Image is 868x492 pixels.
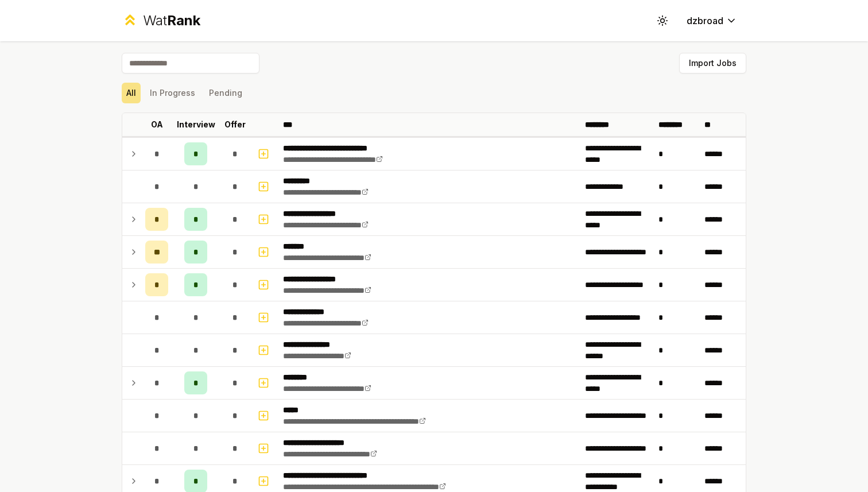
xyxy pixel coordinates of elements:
button: Import Jobs [679,53,746,73]
button: dzbroad [677,10,746,31]
p: Interview [177,119,215,130]
span: dzbroad [687,14,723,28]
p: OA [151,119,163,130]
button: All [122,83,141,103]
button: Pending [204,83,247,103]
div: Wat [143,11,200,30]
button: In Progress [145,83,200,103]
a: WatRank [122,11,200,30]
span: Rank [167,12,200,29]
p: Offer [224,119,246,130]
